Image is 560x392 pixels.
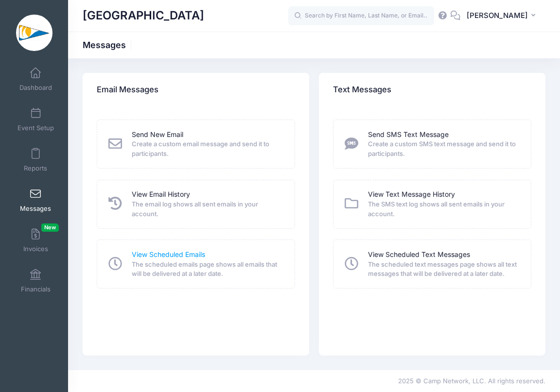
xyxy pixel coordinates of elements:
[23,245,48,253] span: Invoices
[83,5,204,27] h1: [GEOGRAPHIC_DATA]
[368,260,518,279] span: The scheduled text messages page shows all text messages that will be delivered at a later date.
[13,62,59,96] a: Dashboard
[132,139,282,158] span: Create a custom email message and send it to participants.
[368,139,518,158] span: Create a custom SMS text message and send it to participants.
[41,223,59,232] span: New
[467,10,528,21] span: [PERSON_NAME]
[83,40,134,50] h1: Messages
[132,260,282,279] span: The scheduled emails page shows all emails that will be delivered at a later date.
[368,250,470,260] a: View Scheduled Text Messages
[21,285,51,293] span: Financials
[13,183,59,217] a: Messages
[132,200,282,219] span: The email log shows all sent emails in your account.
[460,5,545,27] button: [PERSON_NAME]
[132,130,183,140] a: Send New Email
[97,76,158,104] h4: Email Messages
[398,377,545,385] span: 2025 © Camp Network, LLC. All rights reserved.
[13,223,59,257] a: InvoicesNew
[368,130,449,140] a: Send SMS Text Message
[19,84,52,92] span: Dashboard
[132,189,190,200] a: View Email History
[20,205,51,213] span: Messages
[368,200,518,219] span: The SMS text log shows all sent emails in your account.
[368,189,455,200] a: View Text Message History
[13,102,59,136] a: Event Setup
[288,6,434,26] input: Search by First Name, Last Name, or Email...
[333,76,391,104] h4: Text Messages
[16,15,52,51] img: Clearwater Community Sailing Center
[13,264,59,298] a: Financials
[17,124,54,132] span: Event Setup
[132,250,205,260] a: View Scheduled Emails
[24,164,47,172] span: Reports
[13,143,59,177] a: Reports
